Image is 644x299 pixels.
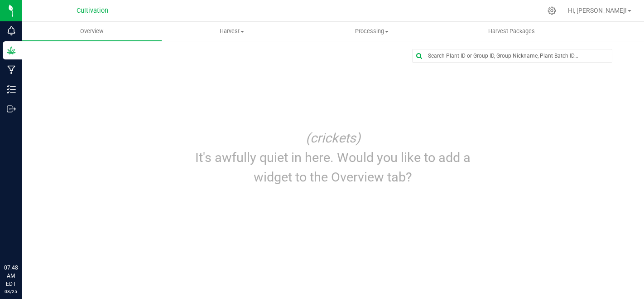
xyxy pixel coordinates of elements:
[413,49,612,62] input: Search Plant ID or Group ID, Group Nickname, Plant Batch ID...
[306,130,360,146] i: (crickets)
[4,264,18,288] p: 07:48 AM EDT
[7,65,16,74] inline-svg: Manufacturing
[162,27,301,35] span: Harvest
[7,85,16,94] inline-svg: Inventory
[302,22,442,41] a: Processing
[4,288,18,295] p: 08/25
[189,148,477,187] p: It's awfully quiet in here. Would you like to add a widget to the Overview tab?
[442,22,582,41] a: Harvest Packages
[546,6,557,15] div: Manage settings
[302,27,441,35] span: Processing
[7,26,16,35] inline-svg: Monitoring
[568,7,627,14] span: Hi, [PERSON_NAME]!
[7,104,16,113] inline-svg: Outbound
[77,7,108,15] span: Cultivation
[68,27,115,35] span: Overview
[162,22,302,41] a: Harvest
[22,22,162,41] a: Overview
[7,46,16,55] inline-svg: Grow
[476,27,547,35] span: Harvest Packages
